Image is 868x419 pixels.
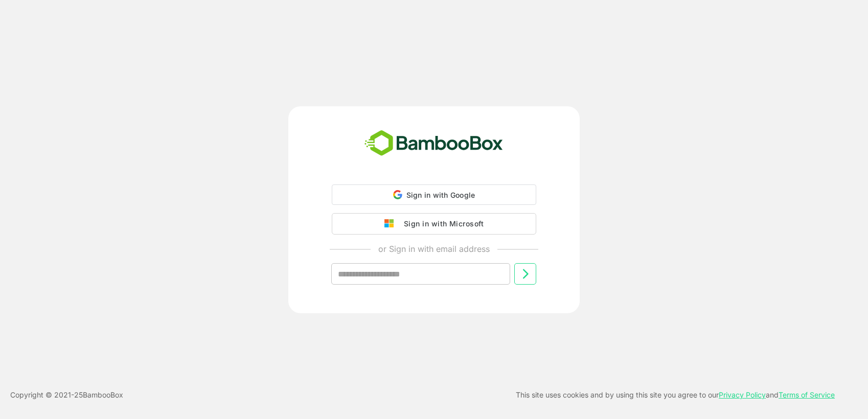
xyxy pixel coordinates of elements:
[399,217,484,230] div: Sign in with Microsoft
[406,191,475,199] span: Sign in with Google
[332,184,536,205] div: Sign in with Google
[378,243,490,255] p: or Sign in with email address
[10,389,123,401] p: Copyright © 2021- 25 BambooBox
[719,390,766,399] a: Privacy Policy
[332,213,536,235] button: Sign in with Microsoft
[384,219,399,228] img: google
[359,127,509,160] img: bamboobox
[779,390,835,399] a: Terms of Service
[516,389,835,401] p: This site uses cookies and by using this site you agree to our and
